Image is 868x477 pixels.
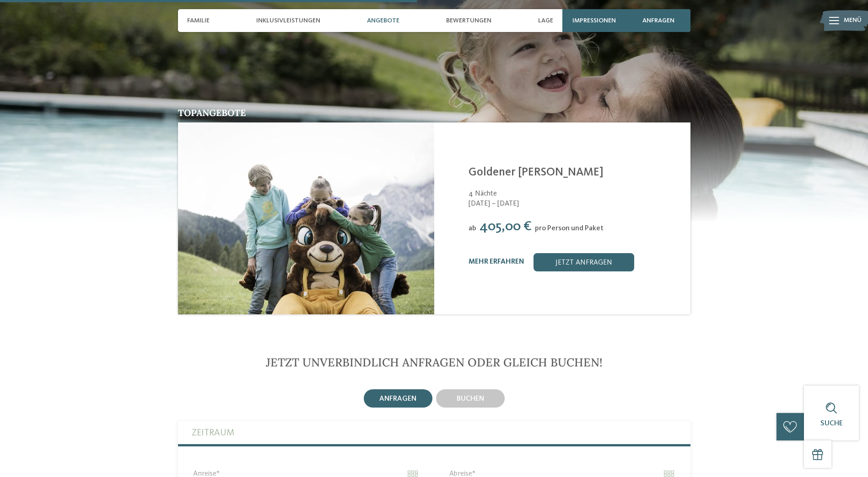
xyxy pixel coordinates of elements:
span: Suche [820,420,843,427]
span: buchen [457,395,484,403]
img: Goldener Herbst [178,122,434,314]
a: Goldener [PERSON_NAME] [469,167,604,178]
span: Topangebote [178,107,246,118]
span: Jetzt unverbindlich anfragen oder gleich buchen! [266,355,603,370]
span: anfragen [642,17,674,25]
a: jetzt anfragen [534,253,634,271]
label: Zeitraum [192,421,677,444]
span: Lage [538,17,553,25]
a: mehr erfahren [469,258,524,265]
span: anfragen [379,395,416,403]
span: Bewertungen [446,17,491,25]
span: Angebote [367,17,399,25]
span: Inklusivleistungen [256,17,320,25]
span: ab [469,225,476,232]
span: 405,00 € [480,220,532,233]
span: pro Person und Paket [535,225,604,232]
span: 4 Nächte [469,190,497,197]
span: Familie [187,17,210,25]
span: [DATE] – [DATE] [469,199,679,209]
span: Impressionen [572,17,616,25]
